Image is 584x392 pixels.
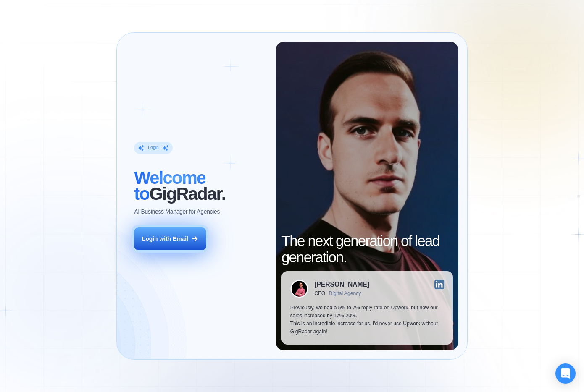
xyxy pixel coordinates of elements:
[142,235,188,243] div: Login with Email
[555,363,576,384] div: Open Intercom Messenger
[134,170,267,202] h2: ‍ GigRadar.
[329,291,361,297] div: Digital Agency
[290,304,444,336] p: Previously, we had a 5% to 7% reply rate on Upwork, but now our sales increased by 17%-20%. This ...
[148,145,158,151] div: Login
[314,281,369,288] div: [PERSON_NAME]
[314,291,325,297] div: CEO
[281,233,453,265] h2: The next generation of lead generation.
[134,168,205,204] span: Welcome to
[134,227,206,250] button: Login with Email
[134,208,220,216] p: AI Business Manager for Agencies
